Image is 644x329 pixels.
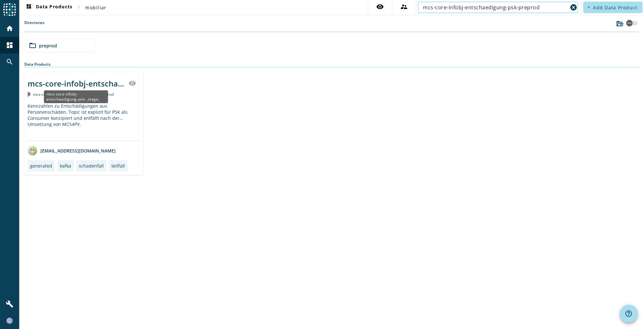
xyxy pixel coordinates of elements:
button: mobiliar [83,2,109,13]
div: schadenfall [79,163,104,169]
mat-icon: add [587,5,590,9]
div: [EMAIL_ADDRESS][DOMAIN_NAME] [28,146,116,155]
span: Kafka Topic: mcs-core-infobj-entschaedigung-psk-preprod [33,92,114,97]
mat-icon: visibility [128,79,136,87]
span: Add Data Product [593,4,637,11]
mat-icon: help_outline [625,310,632,317]
span: mobiliar [85,4,106,11]
div: Kennzahlen zu Entschädigungen aus Personenschäden. Topic ist explizit für PSK als Consumer konzip... [28,103,140,141]
span: preprod [39,43,57,49]
mat-icon: chevron_right [75,3,83,11]
div: teilfall [111,163,125,169]
mat-icon: folder_open [29,42,37,49]
div: kafka [60,163,71,169]
mat-icon: cancel [570,4,577,11]
div: mcs-core-infobj-entschaedigung-psk-_stage_ [44,90,108,103]
div: mcs-core-infobj-entschaedigung-psk-_stage_ [28,78,125,89]
button: Clear [569,3,578,12]
mat-icon: dashboard [25,4,33,11]
mat-icon: build [6,300,13,308]
label: Directories [24,20,45,32]
mat-icon: visibility [376,3,384,11]
div: Data Products [24,62,639,67]
span: Data Products [25,4,72,11]
button: Data Products [22,2,75,13]
mat-icon: home [6,25,13,32]
img: spoud-logo.svg [3,3,16,16]
mat-icon: supervisor_account [400,3,408,11]
img: Kafka Topic: mcs-core-infobj-entschaedigung-psk-preprod [28,92,30,96]
img: avatar [28,146,37,155]
div: generated [30,163,52,169]
img: aa0cdc0a786726abc9c8a55358630a5e [6,317,13,324]
mat-icon: search [6,58,13,66]
mat-icon: dashboard [6,41,13,49]
input: Search (% or * for wildcards) [423,4,568,11]
button: Add Data Product [583,2,642,13]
